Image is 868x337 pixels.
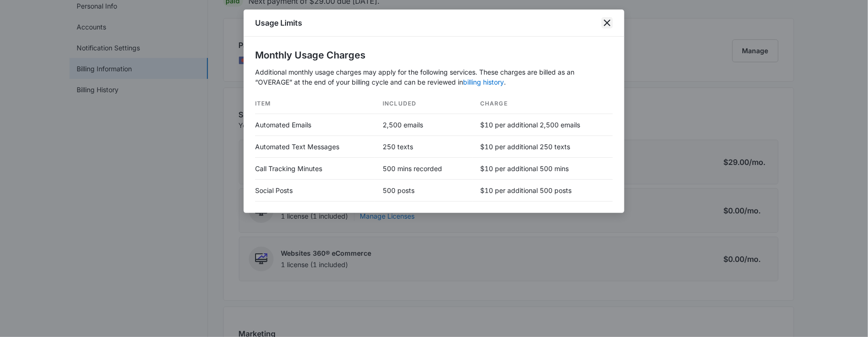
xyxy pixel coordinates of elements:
[255,48,613,62] h2: Monthly Usage Charges
[602,17,613,29] button: close
[463,78,504,86] a: billing history
[255,180,375,202] td: Social Posts
[255,94,375,114] th: Item
[255,67,613,87] p: Additional monthly usage charges may apply for the following services. These charges are billed a...
[473,180,613,202] td: $10 per additional 500 posts
[375,158,473,180] td: 500 mins recorded
[255,158,375,180] td: Call Tracking Minutes
[473,94,613,114] th: Charge
[375,94,473,114] th: Included
[375,114,473,136] td: 2,500 emails
[255,17,302,29] h1: Usage Limits
[375,136,473,158] td: 250 texts
[473,158,613,180] td: $10 per additional 500 mins
[473,136,613,158] td: $10 per additional 250 texts
[375,180,473,202] td: 500 posts
[255,136,375,158] td: Automated Text Messages
[255,114,375,136] td: Automated Emails
[473,114,613,136] td: $10 per additional 2,500 emails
